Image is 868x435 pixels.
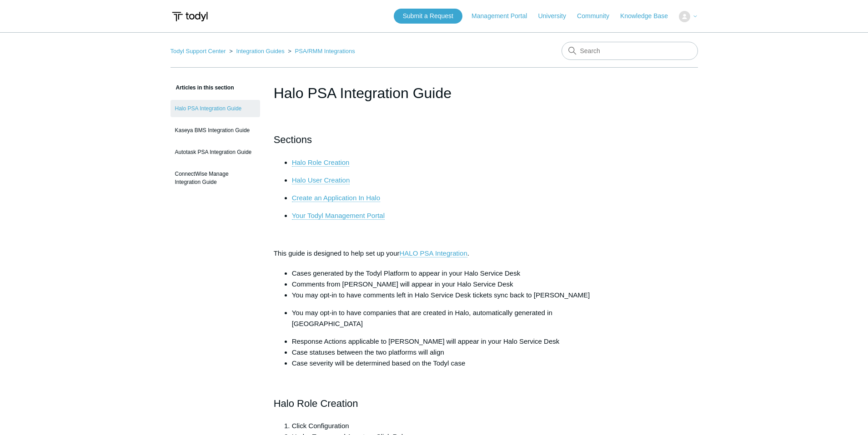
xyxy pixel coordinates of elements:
[538,11,575,21] a: University
[171,100,260,117] a: Halo PSA Integration Guide
[472,11,536,21] a: Management Portal
[292,268,595,279] li: Cases generated by the Todyl Platform to appear in your Halo Service Desk
[292,420,595,431] li: Click Configuration
[292,212,385,220] a: Your Todyl Management Portal
[562,42,698,60] input: Search
[292,290,595,301] li: You may opt-in to have comments left in Halo Service Desk tickets sync back to [PERSON_NAME]
[577,11,618,21] a: Community
[620,11,677,21] a: Knowledge Base
[171,165,260,191] a: ConnectWise Manage Integration Guide
[292,347,595,358] li: Case statuses between the two platforms will align
[171,48,226,54] a: Todyl Support Center
[292,307,595,329] p: You may opt-in to have companies that are created in Halo, automatically generated in [GEOGRAPHIC...
[227,48,286,54] li: Integration Guides
[171,122,260,139] a: Kaseya BMS Integration Guide
[295,48,355,54] a: PSA/RMM Integrations
[292,176,350,184] a: Halo User Creation
[274,395,595,411] h2: Halo Role Creation
[292,194,380,202] a: Create an Application In Halo
[274,248,595,259] p: This guide is designed to help set up your .
[274,132,595,148] h2: Sections
[394,9,462,24] a: Submit a Request
[286,48,355,54] li: PSA/RMM Integrations
[292,158,350,167] a: Halo Role Creation
[292,358,595,369] li: Case severity will be determined based on the Todyl case
[292,336,595,347] li: Response Actions applicable to [PERSON_NAME] will appear in your Halo Service Desk
[171,143,260,161] a: Autotask PSA Integration Guide
[274,82,595,104] h1: Halo PSA Integration Guide
[171,84,234,91] span: Articles in this section
[292,279,595,290] li: Comments from [PERSON_NAME] will appear in your Halo Service Desk
[171,8,209,25] img: Todyl Support Center Help Center home page
[236,48,284,54] a: Integration Guides
[171,48,228,54] li: Todyl Support Center
[400,249,467,257] a: HALO PSA Integration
